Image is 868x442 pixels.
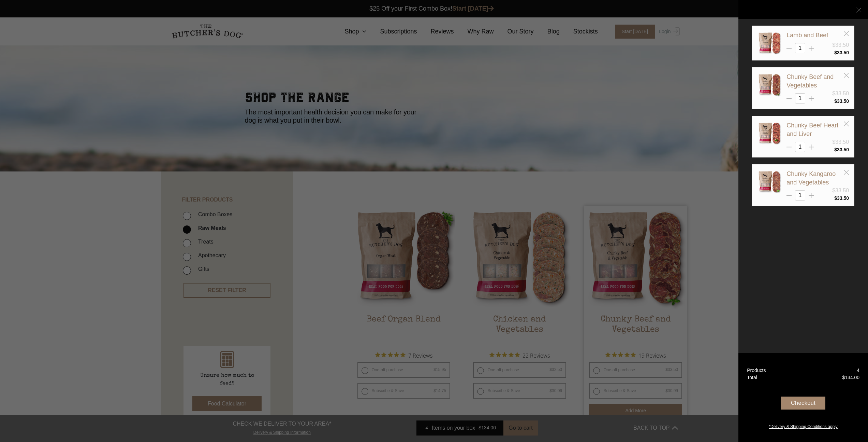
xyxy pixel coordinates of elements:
[738,422,868,430] a: *Delivery & Shipping Conditions apply
[786,122,838,137] a: Chunky Beef Heart and Liver
[834,98,837,104] span: $
[834,195,837,201] span: $
[842,375,859,380] bdi: 134.00
[781,397,825,410] div: Checkout
[757,73,781,97] img: Chunky Beef and Vegetables
[834,50,849,55] bdi: 33.50
[786,170,836,186] a: Chunky Kangaroo and Vegetables
[834,195,849,201] bdi: 33.50
[834,147,849,152] bdi: 33.50
[747,367,766,374] div: Products
[786,32,828,39] a: Lamb and Beef
[834,147,837,152] span: $
[757,170,781,194] img: Chunky Kangaroo and Vegetables
[832,138,849,146] div: $33.50
[832,187,849,195] div: $33.50
[757,31,781,55] img: Lamb and Beef
[738,353,868,442] a: Products 4 Total $134.00 Checkout
[832,89,849,98] div: $33.50
[832,41,849,49] div: $33.50
[757,121,781,145] img: Chunky Beef Heart and Liver
[842,375,845,380] span: $
[834,98,849,104] bdi: 33.50
[834,50,837,55] span: $
[786,73,834,89] a: Chunky Beef and Vegetables
[747,374,757,381] div: Total
[857,367,859,374] div: 4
